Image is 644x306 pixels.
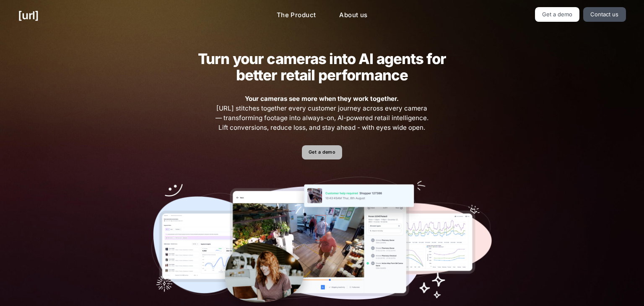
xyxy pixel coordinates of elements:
h2: Turn your cameras into AI agents for better retail performance [185,51,459,83]
span: [URL] stitches together every customer journey across every camera — transforming footage into al... [214,94,430,132]
a: The Product [270,7,323,23]
a: [URL] [18,7,39,23]
a: Get a demo [535,7,580,22]
strong: Your cameras see more when they work together. [245,95,399,103]
a: Contact us [583,7,626,22]
a: About us [332,7,374,23]
a: Get a demo [302,145,342,160]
